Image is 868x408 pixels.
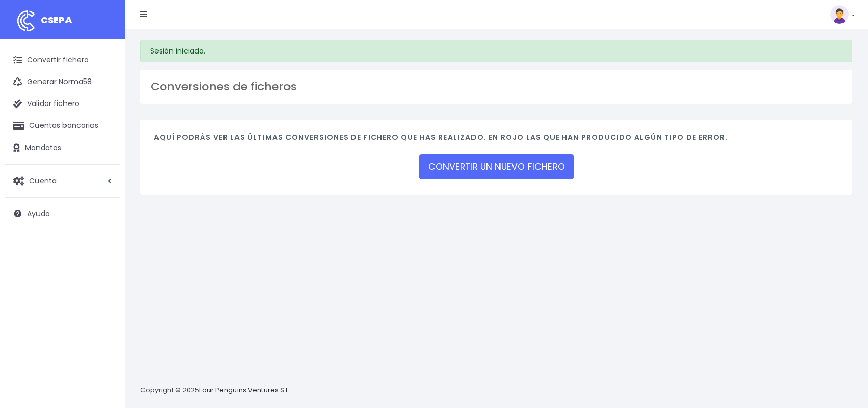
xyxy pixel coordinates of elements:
a: Cuenta [5,170,120,192]
a: Four Penguins Ventures S.L. [199,385,290,395]
span: Cuenta [29,175,57,186]
h3: Conversiones de ficheros [151,80,842,94]
a: Convertir fichero [5,49,120,71]
a: Mandatos [5,137,120,159]
p: Copyright © 2025 . [140,385,292,396]
div: Sesión iniciada. [140,40,852,62]
img: profile [830,5,849,24]
a: CONVERTIR UN NUEVO FICHERO [419,154,574,179]
span: Ayuda [27,208,50,219]
a: Cuentas bancarias [5,115,120,137]
a: Generar Norma58 [5,71,120,93]
a: Ayuda [5,203,120,225]
a: Validar fichero [5,93,120,115]
h4: Aquí podrás ver las últimas conversiones de fichero que has realizado. En rojo las que han produc... [154,133,839,147]
img: logo [13,8,39,34]
span: CSEPA [41,14,72,27]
